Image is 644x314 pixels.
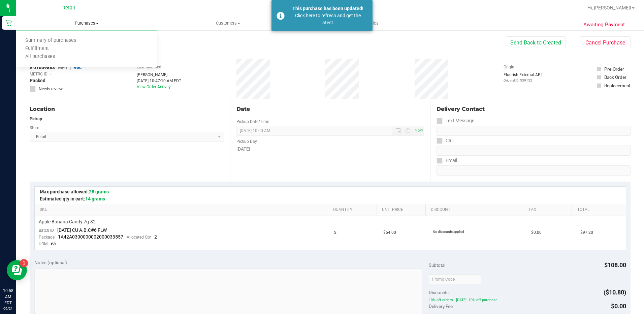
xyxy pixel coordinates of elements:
div: Delivery Contact [437,105,631,113]
span: Rec [73,65,82,70]
span: METRC ID: [30,71,49,77]
span: | [70,65,71,70]
span: $97.20 [580,229,593,236]
span: 1A42A0300000002000033557 [58,234,123,240]
p: 10:58 AM EDT [3,288,13,306]
span: - [50,71,51,77]
span: $108.00 [604,261,626,269]
div: [DATE] 10:47:10 AM EDT [137,78,181,84]
a: Purchases Summary of purchases Fulfillment All purchases [16,16,157,30]
span: Notes (optional) [34,260,67,265]
strong: Pickup [30,117,42,121]
span: $0.00 [531,229,542,236]
iframe: Resource center [7,260,27,280]
div: Date [236,105,424,113]
div: [DATE] [236,146,424,153]
inline-svg: Retail [5,20,12,26]
div: Pre-Order [604,66,624,72]
span: 2 [334,229,336,236]
span: 14 grams [85,196,105,201]
span: Allocated Qty [127,235,151,240]
span: 28 grams [89,189,109,194]
p: 09/21 [3,306,13,311]
span: $0.00 [611,303,626,310]
a: Quantity [333,207,374,213]
span: ($10.80) [604,289,626,296]
span: Package [39,235,55,240]
a: Unit Price [382,207,423,213]
div: [PERSON_NAME] [137,72,181,78]
label: Text Message [437,116,474,126]
label: Origin [504,64,514,70]
div: Click here to refresh and get the latest. [288,12,367,26]
button: Send Back to Created [506,36,566,49]
span: ea [51,241,56,246]
span: Summary of purchases [16,38,85,43]
p: Original ID: 539152 [504,78,542,83]
span: Hi, [PERSON_NAME]! [587,5,631,10]
input: Format: (999) 999-9999 [437,146,631,156]
span: Subtotal [429,262,445,268]
a: View Order Activity [137,85,171,89]
span: Med [58,65,67,70]
label: Last Modified [137,64,161,70]
input: Promo Code [429,274,481,284]
span: [DATE] CU A.B.C#6 FLW [57,227,107,233]
span: Discounts [429,286,449,299]
span: Apple Banana Candy 7g-32 [39,219,96,225]
span: Batch ID [39,228,54,233]
span: No discounts applied [433,230,464,233]
span: $54.00 [383,229,396,236]
input: Format: (999) 999-9999 [437,126,631,136]
a: Total [577,207,618,213]
span: Customers [158,20,298,26]
a: Customers [157,16,298,30]
span: # 01669883 [30,64,55,71]
button: Cancel Purchase [580,36,631,49]
div: This purchase has been updated! [288,5,367,12]
a: Tax [528,207,569,213]
label: Call [437,136,453,146]
div: Back Order [604,74,626,81]
div: Replacement [604,82,630,89]
a: SKU [40,207,325,213]
a: Discount [431,207,520,213]
span: 2 [154,234,157,240]
span: UOM [39,242,47,246]
div: Flourish External API [504,72,542,83]
label: Email [437,156,457,165]
span: Needs review [39,86,63,92]
span: 10% off orders - [DATE]: 10% off purchase [429,297,626,302]
span: Estimated qty in cart: [40,196,105,201]
span: Retail [62,5,75,11]
span: Max purchase allowed: [40,189,109,194]
span: Awaiting Payment [583,21,625,29]
span: Fulfillment [16,46,58,52]
span: Delivery Fee [429,304,453,309]
span: Packed [30,77,45,84]
iframe: Resource center unread badge [20,259,28,267]
label: Store [30,125,39,131]
label: Pickup Day [236,138,257,145]
span: All purchases [16,54,64,60]
div: Location [30,105,224,113]
span: Purchases [16,20,157,26]
label: Pickup Date/Time [236,119,269,125]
